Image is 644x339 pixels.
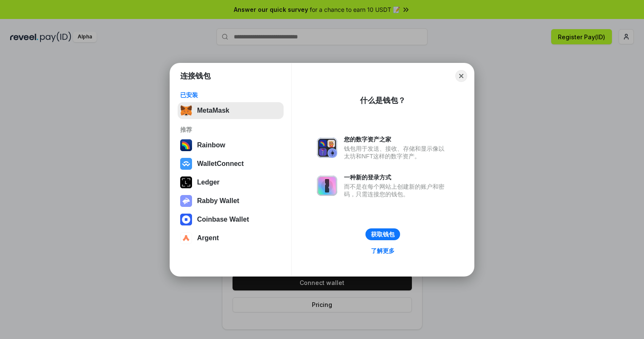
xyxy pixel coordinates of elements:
button: Rainbow [178,137,284,154]
div: 而不是在每个网站上创建新的账户和密码，只需连接您的钱包。 [344,183,449,198]
img: svg+xml,%3Csvg%20width%3D%2228%22%20height%3D%2228%22%20viewBox%3D%220%200%2028%2028%22%20fill%3D... [180,214,192,225]
img: svg+xml,%3Csvg%20width%3D%2228%22%20height%3D%2228%22%20viewBox%3D%220%200%2028%2028%22%20fill%3D... [180,158,192,170]
div: Rabby Wallet [197,197,239,205]
div: Coinbase Wallet [197,216,249,223]
div: WalletConnect [197,160,244,168]
div: Argent [197,234,219,242]
div: 了解更多 [371,247,395,255]
div: Ledger [197,179,219,186]
div: 获取钱包 [371,231,395,238]
div: MetaMask [197,107,229,114]
div: 钱包用于发送、接收、存储和显示像以太坊和NFT这样的数字资产。 [344,145,449,160]
button: MetaMask [178,102,284,119]
h1: 连接钱包 [180,71,211,81]
div: 一种新的登录方式 [344,174,449,181]
img: svg+xml,%3Csvg%20xmlns%3D%22http%3A%2F%2Fwww.w3.org%2F2000%2Fsvg%22%20width%3D%2228%22%20height%3... [180,176,192,188]
img: svg+xml,%3Csvg%20xmlns%3D%22http%3A%2F%2Fwww.w3.org%2F2000%2Fsvg%22%20fill%3D%22none%22%20viewBox... [317,138,337,158]
div: 您的数字资产之家 [344,136,449,143]
img: svg+xml,%3Csvg%20xmlns%3D%22http%3A%2F%2Fwww.w3.org%2F2000%2Fsvg%22%20fill%3D%22none%22%20viewBox... [317,176,337,196]
div: 已安装 [180,91,281,99]
button: Rabby Wallet [178,193,284,209]
div: 什么是钱包？ [360,95,406,106]
button: Ledger [178,174,284,191]
div: Rainbow [197,141,225,149]
img: svg+xml,%3Csvg%20xmlns%3D%22http%3A%2F%2Fwww.w3.org%2F2000%2Fsvg%22%20fill%3D%22none%22%20viewBox... [180,195,192,207]
img: svg+xml,%3Csvg%20fill%3D%22none%22%20height%3D%2233%22%20viewBox%3D%220%200%2035%2033%22%20width%... [180,105,192,117]
div: 推荐 [180,126,281,133]
button: Coinbase Wallet [178,211,284,228]
button: 获取钱包 [365,228,400,240]
img: svg+xml,%3Csvg%20width%3D%2228%22%20height%3D%2228%22%20viewBox%3D%220%200%2028%2028%22%20fill%3D... [180,232,192,244]
img: svg+xml,%3Csvg%20width%3D%22120%22%20height%3D%22120%22%20viewBox%3D%220%200%20120%20120%22%20fil... [180,139,192,151]
a: 了解更多 [366,245,400,256]
button: Argent [178,230,284,247]
button: Close [455,70,467,82]
button: WalletConnect [178,155,284,172]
